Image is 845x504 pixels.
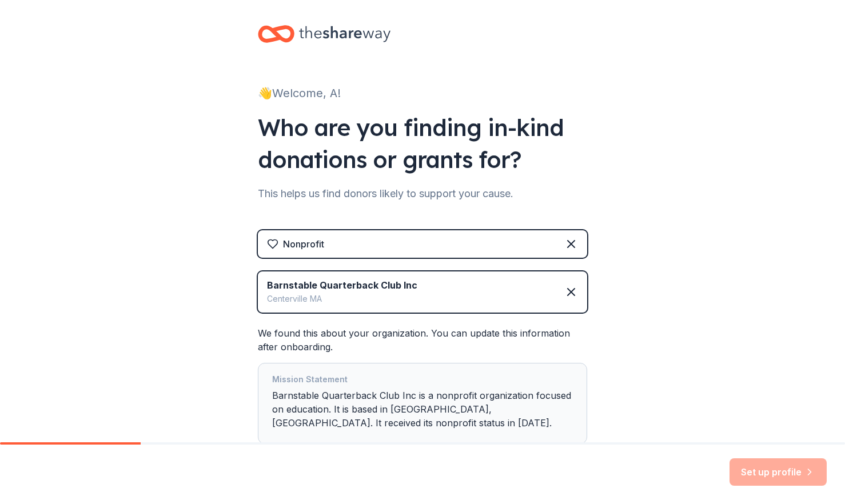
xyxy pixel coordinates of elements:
[272,373,573,434] div: Barnstable Quarterback Club Inc is a nonprofit organization focused on education. It is based in ...
[272,373,573,389] div: Mission Statement
[258,111,587,175] div: Who are you finding in-kind donations or grants for?
[258,84,587,102] div: 👋 Welcome, A!
[283,237,324,251] div: Nonprofit
[267,278,417,292] div: Barnstable Quarterback Club Inc
[258,185,587,203] div: This helps us find donors likely to support your cause.
[267,292,417,306] div: Centerville MA
[258,326,587,444] div: We found this about your organization. You can update this information after onboarding.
